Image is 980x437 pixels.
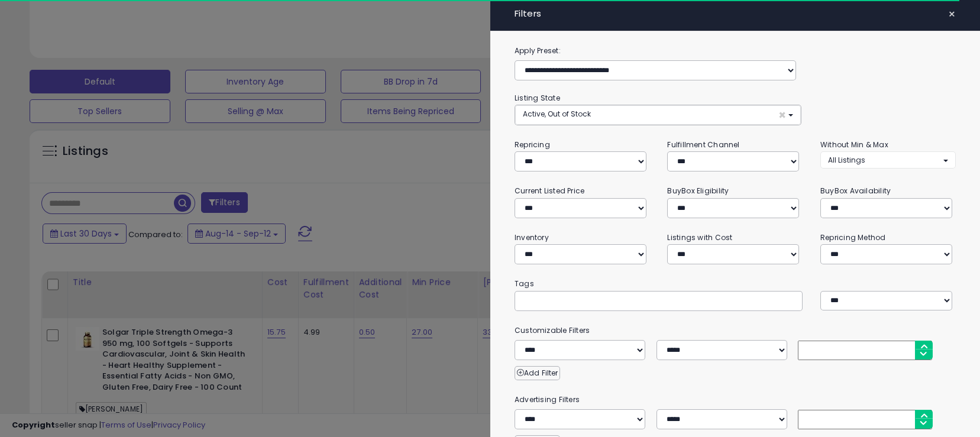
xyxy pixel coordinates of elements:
button: All Listings [820,151,956,169]
small: Fulfillment Channel [667,140,739,150]
small: Advertising Filters [506,393,965,406]
small: Customizable Filters [506,324,965,337]
small: Listing State [515,93,560,103]
small: Repricing Method [820,232,886,242]
h4: Filters [515,9,956,19]
small: Listings with Cost [667,232,732,242]
small: Tags [506,277,965,290]
button: Active, Out of Stock × [515,105,801,125]
small: BuyBox Availability [820,186,891,196]
small: Inventory [515,232,549,242]
span: All Listings [828,155,865,165]
button: × [943,6,960,22]
small: Current Listed Price [515,186,584,196]
small: Without Min & Max [820,140,888,150]
button: Add Filter [515,366,560,380]
span: × [778,109,786,121]
label: Apply Preset: [506,44,965,57]
small: BuyBox Eligibility [667,186,729,196]
span: × [948,6,956,22]
small: Repricing [515,140,550,150]
span: Active, Out of Stock [523,109,591,119]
